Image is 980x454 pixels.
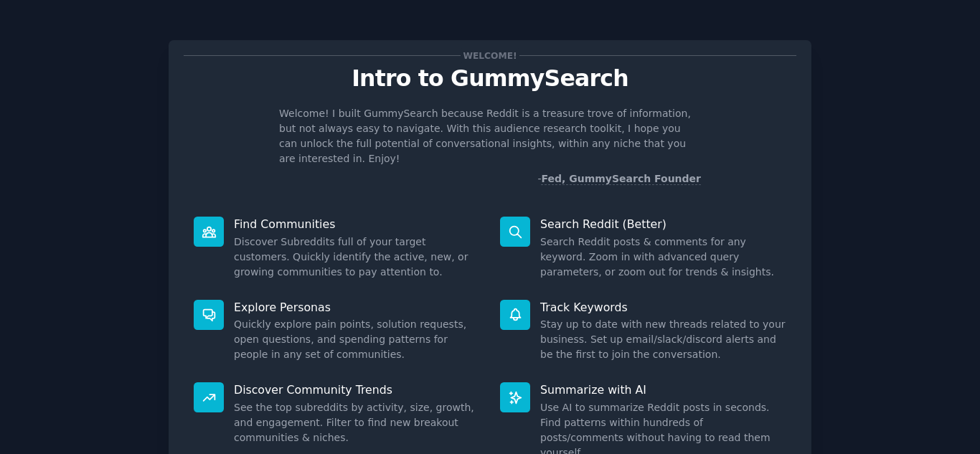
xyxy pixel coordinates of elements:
a: Fed, GummySearch Founder [541,173,701,185]
dd: Quickly explore pain points, solution requests, open questions, and spending patterns for people ... [234,317,480,362]
span: Welcome! [461,48,519,63]
p: Explore Personas [234,300,480,315]
p: Intro to GummySearch [184,66,796,91]
dd: Stay up to date with new threads related to your business. Set up email/slack/discord alerts and ... [540,317,786,362]
dd: See the top subreddits by activity, size, growth, and engagement. Filter to find new breakout com... [234,400,480,445]
p: Discover Community Trends [234,382,480,397]
dd: Discover Subreddits full of your target customers. Quickly identify the active, new, or growing c... [234,235,480,280]
dd: Search Reddit posts & comments for any keyword. Zoom in with advanced query parameters, or zoom o... [540,235,786,280]
p: Find Communities [234,217,480,232]
p: Welcome! I built GummySearch because Reddit is a treasure trove of information, but not always ea... [279,106,701,166]
div: - [537,171,701,186]
p: Summarize with AI [540,382,786,397]
p: Search Reddit (Better) [540,217,786,232]
p: Track Keywords [540,300,786,315]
